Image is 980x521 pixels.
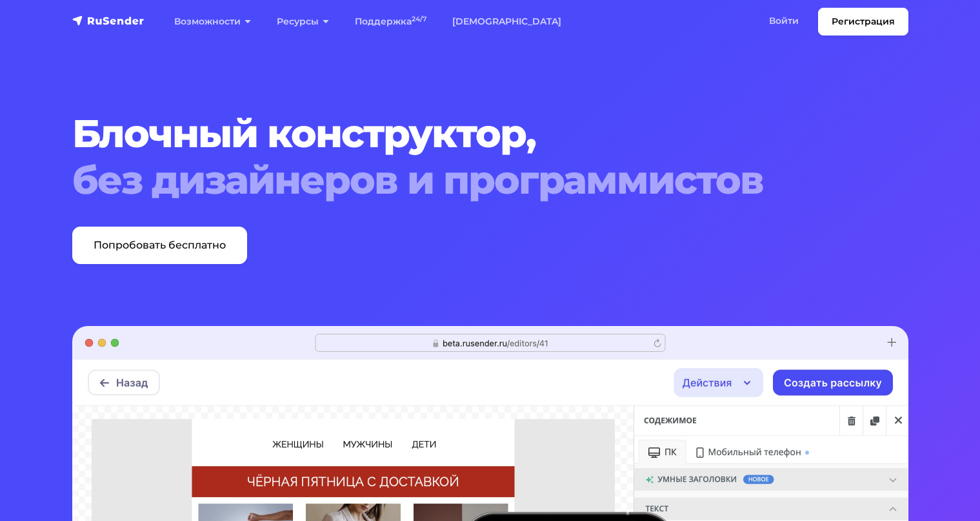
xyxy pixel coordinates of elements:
a: [DEMOGRAPHIC_DATA] [439,8,574,35]
sup: 24/7 [412,15,426,23]
a: Возможности [161,8,264,35]
span: без дизайнеров и программистов [72,157,837,203]
a: Ресурсы [264,8,342,35]
a: Попробовать бесплатно [72,227,247,264]
h1: Блочный конструктор, [72,110,837,203]
a: Войти [756,8,812,34]
a: Регистрация [818,8,908,36]
img: RuSender [72,14,145,27]
a: Поддержка24/7 [342,8,439,35]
